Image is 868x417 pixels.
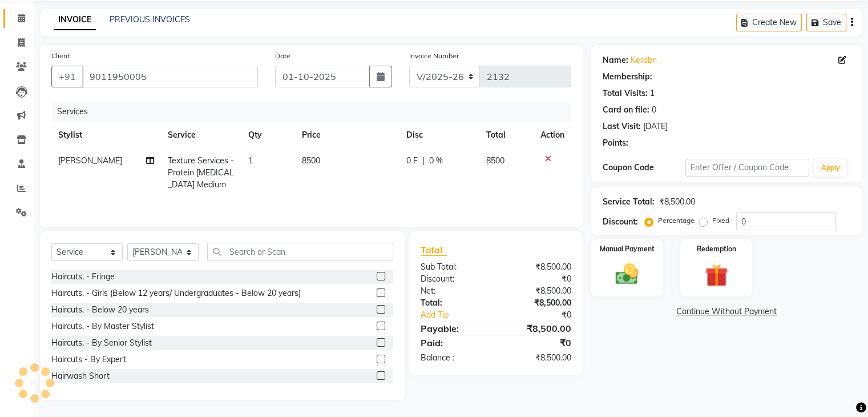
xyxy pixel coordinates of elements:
img: _cash.svg [608,261,645,287]
div: Haircuts, - By Senior Stylist [51,337,152,349]
div: Haircuts - By Expert [51,354,126,366]
div: Sub Total: [412,261,496,273]
div: Name: [603,54,628,66]
input: Search by Name/Mobile/Email/Code [82,66,258,87]
th: Stylist [51,122,161,148]
div: Haircuts, - Below 20 years [51,304,149,316]
span: 0 % [429,155,443,167]
div: ₹8,500.00 [496,261,580,273]
label: Manual Payment [600,244,655,254]
input: Enter Offer / Coupon Code [685,159,810,177]
img: _gift.svg [698,261,735,290]
span: Total [421,244,447,256]
button: Save [806,14,846,31]
div: ₹8,500.00 [659,196,695,208]
span: [PERSON_NAME] [58,155,122,166]
button: Apply [814,159,846,177]
div: ₹8,500.00 [496,285,580,297]
span: | [422,155,425,167]
label: Client [51,51,70,61]
div: Discount: [603,216,638,228]
div: Paid: [412,336,496,350]
th: Action [534,122,571,148]
th: Service [161,122,241,148]
div: ₹0 [496,273,580,285]
div: 1 [650,87,655,99]
button: Create New [736,14,802,31]
div: Haircuts, - By Master Stylist [51,320,154,332]
span: Texture Services - Protein [MEDICAL_DATA] Medium [168,155,234,190]
a: PREVIOUS INVOICES [110,14,190,25]
th: Disc [399,122,479,148]
div: Payable: [412,322,496,335]
a: Continue Without Payment [594,306,860,318]
div: Net: [412,285,496,297]
div: Total Visits: [603,87,648,99]
div: Services [53,101,580,122]
div: Last Visit: [603,121,641,133]
div: Points: [603,137,628,149]
div: Coupon Code [603,162,685,174]
span: 0 F [406,155,418,167]
span: 8500 [486,155,504,166]
a: Add Tip [412,309,510,321]
a: Kerabn . [631,54,661,66]
span: 8500 [302,155,320,166]
div: ₹0 [496,336,580,350]
div: Membership: [603,71,652,83]
a: INVOICE [54,10,96,30]
label: Redemption [697,244,736,254]
th: Total [479,122,534,148]
label: Percentage [658,215,695,226]
div: Total: [412,297,496,309]
div: 0 [652,104,656,116]
div: [DATE] [643,121,668,133]
div: Card on file: [603,104,649,116]
input: Search or Scan [207,243,393,260]
label: Invoice Number [409,51,459,61]
div: ₹0 [510,309,579,321]
button: +91 [51,66,83,87]
label: Date [275,51,290,61]
div: Balance : [412,352,496,364]
div: Service Total: [603,196,655,208]
div: Discount: [412,273,496,285]
th: Qty [241,122,295,148]
div: Haircuts, - Girls (Below 12 years/ Undergraduates - Below 20 years) [51,287,301,299]
div: Hairwash Short [51,370,110,382]
th: Price [295,122,399,148]
div: ₹8,500.00 [496,297,580,309]
div: Haircuts, - Fringe [51,271,115,283]
div: ₹8,500.00 [496,352,580,364]
div: ₹8,500.00 [496,322,580,335]
label: Fixed [712,215,729,226]
span: 1 [248,155,253,166]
